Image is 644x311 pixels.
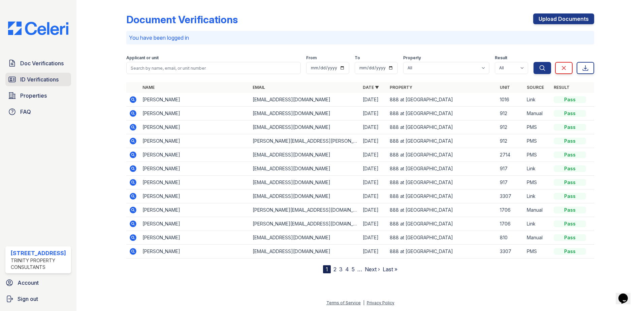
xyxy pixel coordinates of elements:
[140,120,250,134] td: [PERSON_NAME]
[497,162,524,176] td: 917
[140,189,250,203] td: [PERSON_NAME]
[142,85,155,90] a: Name
[497,120,524,134] td: 912
[387,120,497,134] td: 888 at [GEOGRAPHIC_DATA]
[360,176,387,189] td: [DATE]
[524,203,551,217] td: Manual
[554,248,586,255] div: Pass
[140,231,250,245] td: [PERSON_NAME]
[140,162,250,176] td: [PERSON_NAME]
[250,162,360,176] td: [EMAIL_ADDRESS][DOMAIN_NAME]
[497,189,524,203] td: 3307
[387,148,497,162] td: 888 at [GEOGRAPHIC_DATA]
[250,203,360,217] td: [PERSON_NAME][EMAIL_ADDRESS][DOMAIN_NAME]
[360,231,387,245] td: [DATE]
[554,234,586,241] div: Pass
[554,151,586,158] div: Pass
[533,13,594,24] a: Upload Documents
[140,93,250,107] td: [PERSON_NAME]
[250,93,360,107] td: [EMAIL_ADDRESS][DOMAIN_NAME]
[250,217,360,231] td: [PERSON_NAME][EMAIL_ADDRESS][DOMAIN_NAME]
[383,266,397,273] a: Last »
[360,148,387,162] td: [DATE]
[360,245,387,258] td: [DATE]
[5,73,71,86] a: ID Verifications
[345,266,349,273] a: 4
[524,189,551,203] td: Link
[524,120,551,134] td: PMS
[387,245,497,258] td: 888 at [GEOGRAPHIC_DATA]
[387,217,497,231] td: 888 at [GEOGRAPHIC_DATA]
[497,176,524,189] td: 917
[5,89,71,102] a: Properties
[554,165,586,172] div: Pass
[360,134,387,148] td: [DATE]
[140,134,250,148] td: [PERSON_NAME]
[20,59,64,67] span: Doc Verifications
[5,57,71,70] a: Doc Verifications
[5,105,71,118] a: FAQ
[140,107,250,120] td: [PERSON_NAME]
[250,176,360,189] td: [EMAIL_ADDRESS][DOMAIN_NAME]
[554,96,586,103] div: Pass
[140,217,250,231] td: [PERSON_NAME]
[360,203,387,217] td: [DATE]
[554,179,586,186] div: Pass
[140,148,250,162] td: [PERSON_NAME]
[497,231,524,245] td: 810
[524,134,551,148] td: PMS
[524,217,551,231] td: Link
[524,176,551,189] td: PMS
[554,207,586,213] div: Pass
[250,120,360,134] td: [EMAIL_ADDRESS][DOMAIN_NAME]
[18,279,39,287] span: Account
[3,292,74,306] a: Sign out
[360,120,387,134] td: [DATE]
[250,231,360,245] td: [EMAIL_ADDRESS][DOMAIN_NAME]
[126,13,238,26] div: Document Verifications
[524,245,551,258] td: PMS
[250,148,360,162] td: [EMAIL_ADDRESS][DOMAIN_NAME]
[387,203,497,217] td: 888 at [GEOGRAPHIC_DATA]
[497,134,524,148] td: 912
[360,162,387,176] td: [DATE]
[365,266,380,273] a: Next ›
[357,265,362,273] span: …
[387,162,497,176] td: 888 at [GEOGRAPHIC_DATA]
[3,22,74,35] img: CE_Logo_Blue-a8612792a0a2168367f1c8372b55b34899dd931a85d93a1a3d3e32e68fde9ad4.png
[403,55,421,61] label: Property
[306,55,317,61] label: From
[387,107,497,120] td: 888 at [GEOGRAPHIC_DATA]
[129,34,591,42] p: You have been logged in
[140,176,250,189] td: [PERSON_NAME]
[360,107,387,120] td: [DATE]
[11,257,68,271] div: Trinity Property Consultants
[20,108,31,116] span: FAQ
[524,231,551,245] td: Manual
[140,203,250,217] td: [PERSON_NAME]
[20,75,59,83] span: ID Verifications
[250,134,360,148] td: [PERSON_NAME][EMAIL_ADDRESS][PERSON_NAME][DOMAIN_NAME]
[11,249,68,257] div: [STREET_ADDRESS]
[387,93,497,107] td: 888 at [GEOGRAPHIC_DATA]
[554,85,570,90] a: Result
[497,217,524,231] td: 1706
[495,55,507,61] label: Result
[524,148,551,162] td: PMS
[387,189,497,203] td: 888 at [GEOGRAPHIC_DATA]
[500,85,510,90] a: Unit
[524,107,551,120] td: Manual
[126,55,159,61] label: Applicant or unit
[20,92,47,100] span: Properties
[250,245,360,258] td: [EMAIL_ADDRESS][DOMAIN_NAME]
[3,276,74,289] a: Account
[326,300,361,305] a: Terms of Service
[387,176,497,189] td: 888 at [GEOGRAPHIC_DATA]
[360,93,387,107] td: [DATE]
[323,265,331,273] div: 1
[554,110,586,117] div: Pass
[554,138,586,144] div: Pass
[527,85,544,90] a: Source
[390,85,412,90] a: Property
